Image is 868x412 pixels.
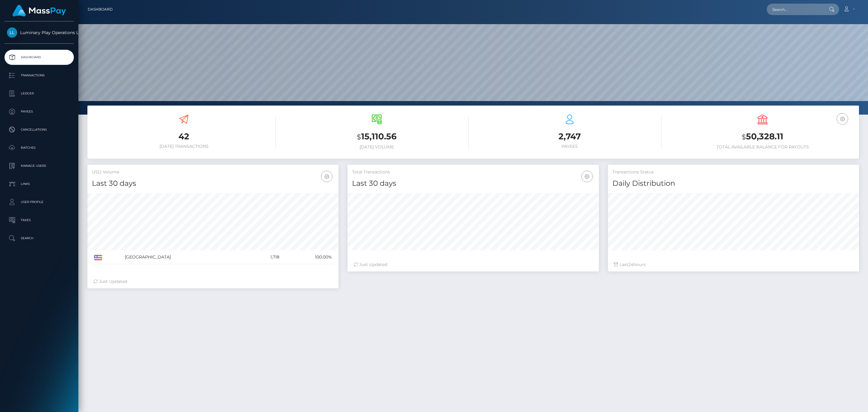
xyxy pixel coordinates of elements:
a: Manage Users [5,158,74,173]
a: Search [5,231,74,246]
a: Links [5,176,74,192]
h6: Payees [478,144,662,149]
h3: 15,110.56 [285,131,469,143]
h3: 42 [92,131,276,142]
h5: Transactions Status [612,169,854,175]
p: User Profile [7,198,71,207]
p: Batches [7,143,71,152]
a: Transactions [5,68,74,83]
a: Dashboard [88,3,113,16]
a: Batches [5,140,74,155]
p: Search [7,234,71,243]
div: Just Updated [354,261,593,268]
h4: Last 30 days [352,178,594,189]
a: User Profile [5,195,74,210]
img: Luminary Play Operations Limited [7,27,17,38]
a: Cancellations [5,122,74,137]
h4: Daily Distribution [612,178,854,189]
p: Manage Users [7,161,71,170]
td: 1,718 [248,250,281,264]
h4: Last 30 days [92,178,334,189]
td: 100.00% [281,250,334,264]
p: Payees [7,107,71,116]
a: Payees [5,104,74,119]
p: Links [7,179,71,189]
small: $ [357,133,361,141]
h3: 2,747 [478,131,662,142]
a: Taxes [5,213,74,228]
p: Ledger [7,89,71,98]
img: MassPay Logo [12,5,66,17]
h6: [DATE] Volume [285,144,469,150]
img: US.png [94,255,102,260]
p: Taxes [7,216,71,225]
span: 24 [628,262,634,267]
h3: 50,328.11 [671,131,854,143]
div: Just Updated [93,278,332,285]
h5: Total Transactions [352,169,594,175]
h5: USD Volume [92,169,334,175]
a: Ledger [5,86,74,101]
p: Cancellations [7,125,71,134]
h6: [DATE] Transactions [92,144,276,149]
div: Last hours [614,261,853,268]
input: Search... [767,4,823,15]
a: Dashboard [5,50,74,65]
td: [GEOGRAPHIC_DATA] [123,250,248,264]
p: Transactions [7,71,71,80]
span: Luminary Play Operations Limited [5,30,74,35]
p: Dashboard [7,53,71,62]
small: $ [742,133,746,141]
h6: Total Available Balance for Payouts [671,144,854,150]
